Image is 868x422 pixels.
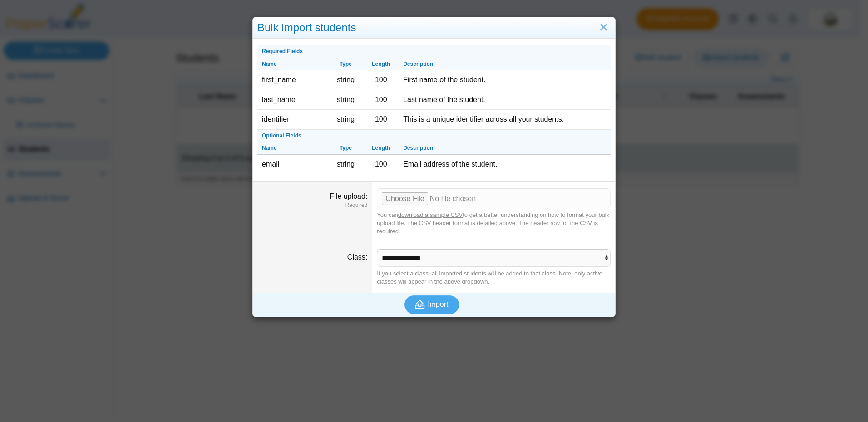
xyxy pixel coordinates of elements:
[399,110,611,129] td: This is a unique identifier across all your students.
[257,110,328,129] td: identifier
[257,130,611,142] th: Optional Fields
[377,270,611,286] div: If you select a class, all imported students will be added to that class. Note, only active class...
[257,58,328,71] th: Name
[253,17,615,39] div: Bulk import students
[597,20,611,35] a: Close
[330,192,368,200] label: File upload
[399,58,611,71] th: Description
[363,142,399,155] th: Length
[257,201,367,209] dfn: Required
[328,58,364,71] th: Type
[257,90,328,110] td: last_name
[398,211,463,218] a: download a sample CSV
[328,110,364,129] td: string
[363,90,399,110] td: 100
[328,142,364,155] th: Type
[363,110,399,129] td: 100
[363,155,399,174] td: 100
[399,90,611,110] td: Last name of the student.
[328,70,364,90] td: string
[377,211,611,236] div: You can to get a better understanding on how to format your bulk upload file. The CSV header form...
[399,70,611,90] td: First name of the student.
[257,155,328,174] td: email
[363,70,399,90] td: 100
[257,142,328,155] th: Name
[347,253,367,261] label: Class
[257,45,611,58] th: Required Fields
[399,142,611,155] th: Description
[328,90,364,110] td: string
[404,295,459,314] button: Import
[363,58,399,71] th: Length
[257,70,328,90] td: first_name
[428,300,448,308] span: Import
[399,155,611,174] td: Email address of the student.
[328,155,364,174] td: string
